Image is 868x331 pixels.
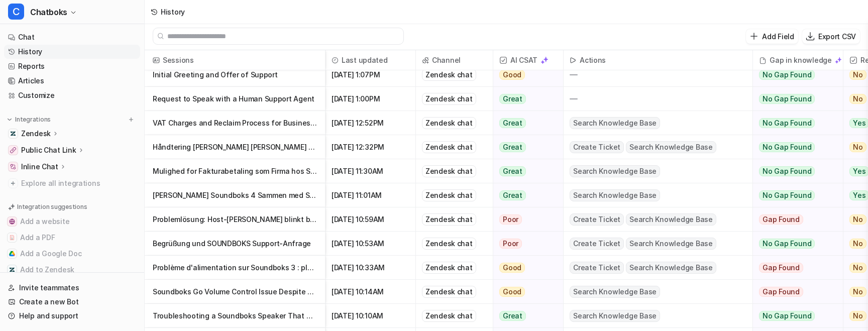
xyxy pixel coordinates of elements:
button: Integrations [4,115,54,125]
span: Search Knowledge Base [626,262,716,274]
p: Add Field [762,31,794,42]
span: No [849,311,866,321]
p: Integration suggestions [17,202,87,211]
div: Zendesk chat [422,117,476,129]
button: Great [493,159,557,183]
img: explore all integrations [8,178,18,188]
span: Search Knowledge Base [626,238,716,250]
img: expand menu [6,116,13,123]
img: Add a website [9,218,15,225]
button: Gap Found [753,280,835,304]
span: No Gap Found [759,190,815,200]
button: Gap Found [753,256,835,280]
div: Zendesk chat [422,69,476,81]
div: Zendesk chat [422,141,476,153]
span: Search Knowledge Base [570,310,660,322]
span: Search Knowledge Base [570,286,660,298]
p: Problème d'alimentation sur Soundboks 3 : plus aucun voyant [153,256,317,280]
button: Great [493,135,557,159]
span: [DATE] 11:30AM [330,159,411,183]
span: Search Knowledge Base [570,165,660,177]
span: Last updated [330,50,411,70]
span: Great [499,142,526,152]
img: Add a PDF [9,235,15,241]
a: Create a new Bot [4,295,140,309]
button: No Gap Found [753,87,835,111]
span: Good [499,263,525,273]
span: Sessions [149,50,321,70]
span: Explore all integrations [21,175,136,191]
button: Add to ZendeskAdd to Zendesk [4,262,140,278]
button: Great [493,304,557,328]
button: Export CSV [802,29,860,44]
button: Good [493,280,557,304]
button: No Gap Found [753,304,835,328]
span: No [849,239,866,249]
span: No Gap Found [759,311,815,321]
p: Public Chat Link [21,145,76,155]
button: Great [493,87,557,111]
span: [DATE] 10:33AM [330,256,411,280]
span: No [849,94,866,104]
span: No [849,287,866,297]
button: Add a PDFAdd a PDF [4,230,140,246]
span: [DATE] 12:52PM [330,111,411,135]
button: Poor [493,232,557,256]
span: Search Knowledge Base [570,189,660,201]
span: Good [499,287,525,297]
span: [DATE] 12:32PM [330,135,411,159]
p: Troubleshooting a Soundboks Speaker That Won't Turn On [153,304,317,328]
span: Create Ticket [570,141,624,153]
span: Great [499,118,526,128]
p: Export CSV [818,31,856,42]
span: No Gap Found [759,70,815,80]
button: Great [493,111,557,135]
button: No Gap Found [753,183,835,207]
span: Search Knowledge Base [626,213,716,226]
img: Public Chat Link [10,147,16,153]
a: Customize [4,88,140,102]
button: No Gap Found [753,159,835,183]
div: Gap in knowledge [757,50,839,70]
span: Great [499,190,526,200]
a: Invite teammates [4,281,140,295]
span: No [849,142,866,152]
div: Zendesk chat [422,286,476,298]
span: [DATE] 1:07PM [330,63,411,87]
button: Add a websiteAdd a website [4,213,140,230]
span: Create Ticket [570,213,624,226]
span: No [849,70,866,80]
a: Explore all integrations [4,176,140,190]
button: Gap Found [753,207,835,232]
p: Inline Chat [21,162,58,172]
span: Gap Found [759,287,803,297]
span: Create Ticket [570,262,624,274]
span: [DATE] 10:53AM [330,232,411,256]
button: Good [493,256,557,280]
p: Problemlösung: Host-[PERSON_NAME] blinkt bei Soundboks Go [153,207,317,232]
button: No Gap Found [753,232,835,256]
button: No Gap Found [753,111,835,135]
button: Add Field [746,29,798,44]
span: Search Knowledge Base [570,117,660,129]
div: Zendesk chat [422,165,476,177]
p: VAT Charges and Reclaim Process for Business Orders [153,111,317,135]
span: No Gap Found [759,94,815,104]
div: History [161,7,185,17]
a: Articles [4,74,140,88]
span: Poor [499,239,522,249]
h2: Actions [580,50,606,70]
span: No Gap Found [759,239,815,249]
button: Poor [493,207,557,232]
span: No Gap Found [759,166,815,176]
p: Mulighed for Fakturabetaling som Firma hos Soundboks [153,159,317,183]
span: Great [499,94,526,104]
span: [DATE] 11:01AM [330,183,411,207]
div: Zendesk chat [422,262,476,274]
div: Zendesk chat [422,213,476,226]
span: Gap Found [759,263,803,273]
span: Search Knowledge Base [626,141,716,153]
span: Channel [420,50,489,70]
a: History [4,45,140,59]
